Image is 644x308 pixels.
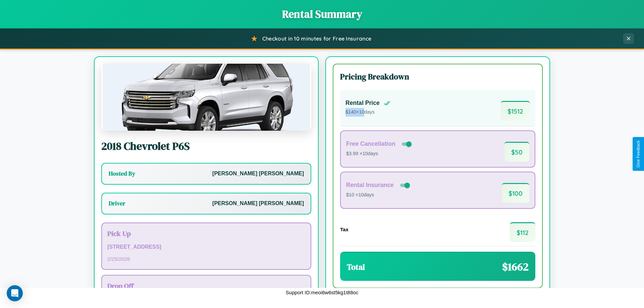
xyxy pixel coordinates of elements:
span: $ 1662 [502,259,529,274]
p: [PERSON_NAME] [PERSON_NAME] [212,199,304,208]
span: $ 100 [502,183,529,203]
h2: 2018 Chevrolet P6S [101,139,311,153]
div: Give Feedback [636,140,641,168]
p: [STREET_ADDRESS] [107,242,305,252]
h3: Drop Off [107,281,305,291]
h3: Total [347,261,365,272]
h4: Free Cancellation [346,140,395,147]
span: $ 50 [504,142,529,162]
p: 2 / 25 / 2026 [107,254,305,263]
span: $ 112 [510,222,535,242]
h3: Hosted By [109,170,135,178]
h4: Rental Price [345,100,380,107]
h3: Pick Up [107,229,305,238]
h4: Rental Insurance [346,182,394,189]
p: Support ID: meoi6w6st5kg1t88oc [286,288,359,297]
h1: Rental Summary [7,7,637,21]
p: $10 × 10 days [346,191,411,199]
span: Checkout in 10 minutes for Free Insurance [262,35,371,42]
h3: Pricing Breakdown [340,71,535,82]
div: Open Intercom Messenger [7,285,23,301]
img: Chevrolet P6S [101,64,311,131]
span: $ 1512 [501,101,530,121]
p: $ 140 × 10 days [345,108,390,117]
p: $3.99 × 10 days [346,149,413,158]
p: [PERSON_NAME] [PERSON_NAME] [212,169,304,179]
h3: Driver [109,199,125,207]
h4: Tax [340,227,348,232]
